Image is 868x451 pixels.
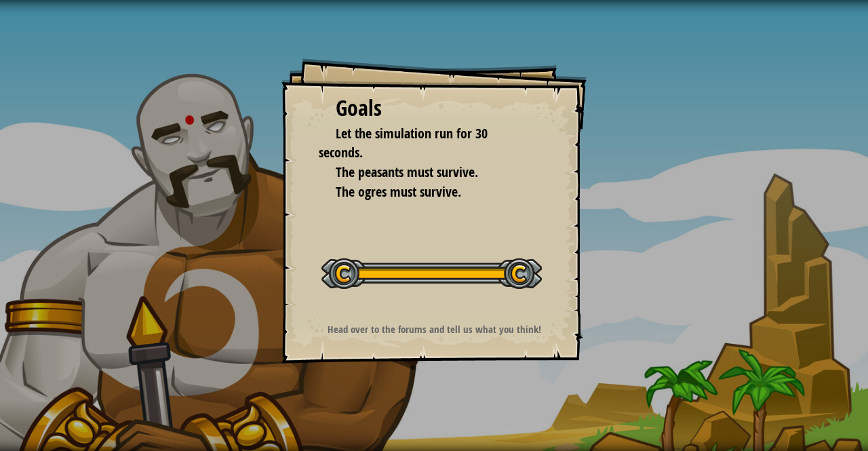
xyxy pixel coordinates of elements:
[319,124,488,162] span: Let the simulation run for 30 seconds.
[336,182,461,201] span: The ogres must survive.
[328,322,541,336] strong: Head over to the forums and tell us what you think!
[336,93,532,124] div: Goals
[336,163,478,181] span: The peasants must survive.
[319,182,529,202] li: The ogres must survive.
[319,163,529,182] li: The peasants must survive.
[319,124,529,163] li: Let the simulation run for 30 seconds.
